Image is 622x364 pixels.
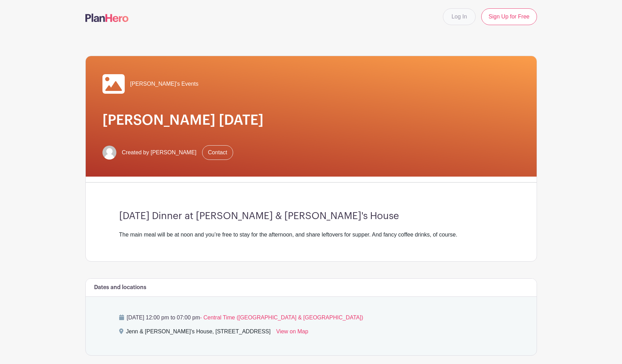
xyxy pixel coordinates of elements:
[119,210,503,222] h3: [DATE] Dinner at [PERSON_NAME] & [PERSON_NAME]'s House
[122,148,197,157] span: Created by [PERSON_NAME]
[202,145,233,160] a: Contact
[119,231,503,239] div: The main meal will be at noon and you’re free to stay for the afternoon, and share leftovers for ...
[200,315,363,320] span: - Central Time ([GEOGRAPHIC_DATA] & [GEOGRAPHIC_DATA])
[119,313,503,322] p: [DATE] 12:00 pm to 07:00 pm
[443,8,476,25] a: Log In
[276,327,308,339] a: View on Map
[102,112,520,129] h1: [PERSON_NAME] [DATE]
[85,14,129,22] img: logo-507f7623f17ff9eddc593b1ce0a138ce2505c220e1c5a4e2b4648c50719b7d32.svg
[94,284,146,291] h6: Dates and locations
[126,327,271,339] div: Jenn & [PERSON_NAME]’s House, [STREET_ADDRESS]
[130,80,199,88] span: [PERSON_NAME]'s Events
[102,146,116,160] img: default-ce2991bfa6775e67f084385cd625a349d9dcbb7a52a09fb2fda1e96e2d18dcdb.png
[481,8,537,25] a: Sign Up for Free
